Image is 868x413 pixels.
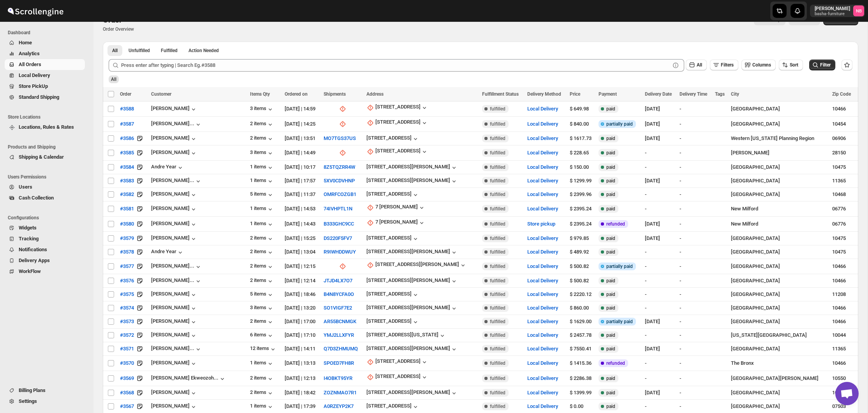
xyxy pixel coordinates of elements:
button: [STREET_ADDRESS] [366,135,419,143]
div: [PERSON_NAME] [151,304,197,312]
button: MO7TGS37US [324,135,356,141]
button: SPOED7FH8R [324,360,354,366]
button: [PERSON_NAME] [151,360,197,367]
button: [PERSON_NAME]... [151,121,202,128]
button: [STREET_ADDRESS][PERSON_NAME] [366,304,458,312]
span: Locations, Rules & Rates [19,124,74,130]
button: #3576 [115,275,139,287]
div: [STREET_ADDRESS][PERSON_NAME] [366,177,450,183]
button: Local Delivery [527,206,558,212]
button: 2 items [250,318,274,326]
button: Local Delivery [527,291,558,297]
span: Billing Plans [19,387,46,393]
button: Tracking [5,233,85,244]
button: ZOZNMAO7R1 [324,390,357,395]
button: [STREET_ADDRESS] [366,148,428,156]
span: Price [570,91,580,97]
button: Local Delivery [527,191,558,197]
button: Users [5,182,85,192]
button: Shipping & Calendar [5,152,85,163]
div: Andre Year [151,164,184,171]
button: #3569 [115,372,139,385]
button: [STREET_ADDRESS][PERSON_NAME] [366,277,458,285]
div: 1 items [250,360,274,367]
button: 7 [PERSON_NAME] [366,204,426,212]
button: B333GHC9CC [324,221,354,227]
button: User menu [810,5,865,17]
div: [PERSON_NAME] [151,235,197,243]
button: [STREET_ADDRESS][PERSON_NAME] [366,248,458,256]
span: fulfilled [490,106,505,112]
div: [PERSON_NAME]... [151,177,194,183]
button: [STREET_ADDRESS][US_STATE] [366,332,446,339]
button: Store pickup [527,221,555,227]
span: Dashboard [8,30,88,36]
span: Delivery Apps [19,257,50,263]
span: Ordered on [285,91,308,97]
span: Address [366,91,384,97]
span: #3568 [120,389,134,397]
span: #3587 [120,120,134,128]
div: [STREET_ADDRESS][PERSON_NAME] [366,248,450,254]
span: Nael Basha [853,5,864,16]
button: #3571 [115,343,139,355]
span: Unfulfilled [129,47,150,54]
button: 5 items [250,291,274,299]
button: [STREET_ADDRESS] [366,191,419,199]
button: 3 items [250,105,274,113]
div: [PERSON_NAME]... [151,121,194,126]
button: B4N8YCFA0O [324,291,354,297]
button: 1 items [250,164,274,171]
div: [PERSON_NAME] [151,332,197,339]
span: All Orders [19,61,41,67]
button: Home [5,37,85,48]
button: [STREET_ADDRESS] [366,104,428,112]
button: [PERSON_NAME] [151,291,197,299]
button: #3586 [115,132,139,145]
div: 1 items [250,403,274,411]
button: [PERSON_NAME] [151,135,197,143]
button: Local Delivery [527,150,558,156]
button: Local Delivery [527,135,558,141]
div: [PERSON_NAME] [151,105,197,113]
div: 3 items [250,149,274,157]
div: [STREET_ADDRESS][US_STATE] [366,332,438,338]
button: #3578 [115,246,139,258]
img: ScrollEngine [6,1,65,21]
span: Tags [715,91,725,97]
span: Settings [19,398,37,404]
span: #3574 [120,304,134,312]
button: 2 items [250,277,274,285]
button: Locations, Rules & Rates [5,122,85,133]
div: 2 items [250,375,274,383]
div: [PERSON_NAME] Ekweozoh... [151,375,218,381]
button: All [686,59,707,70]
button: 5 items [250,191,274,199]
button: Filters [710,59,738,70]
button: Local Delivery [527,360,558,366]
button: I4OBKT95YR [324,375,352,381]
span: All [697,62,702,68]
button: [PERSON_NAME] [151,149,197,157]
div: 2 items [250,235,274,243]
div: [STREET_ADDRESS] [375,104,421,112]
span: #3583 [120,177,134,185]
button: #3587 [115,118,139,130]
button: Notifications [5,244,85,255]
button: [STREET_ADDRESS][PERSON_NAME] [366,345,458,353]
button: 1 items [250,205,274,213]
button: All [107,45,122,56]
button: [STREET_ADDRESS] [366,318,419,326]
button: [STREET_ADDRESS] [366,403,419,411]
button: [STREET_ADDRESS][PERSON_NAME] [366,164,458,171]
div: [PERSON_NAME] [151,318,197,326]
button: SO1VIGF7E2 [324,305,352,311]
button: Andre Year [151,248,184,256]
div: 3 items [250,304,274,312]
button: 1 items [250,177,274,185]
div: 6 items [250,332,274,339]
